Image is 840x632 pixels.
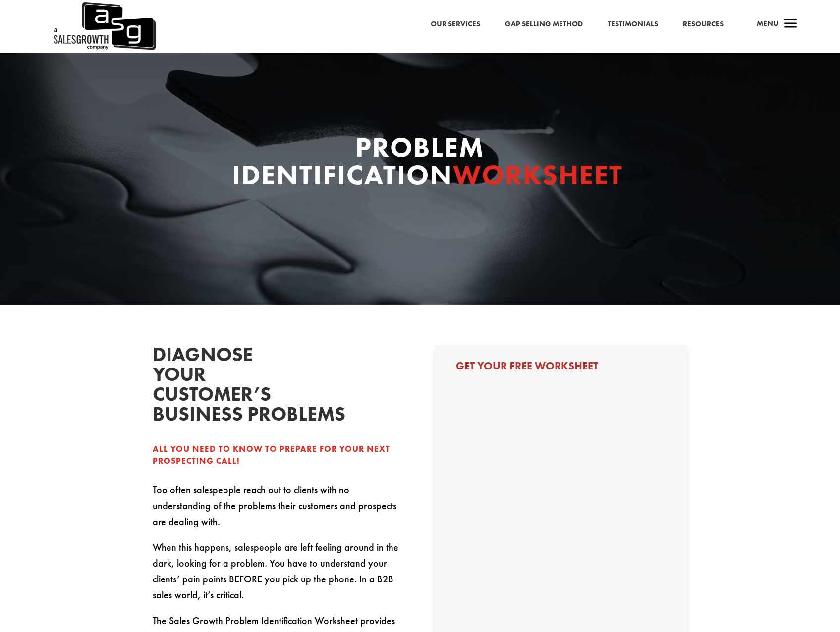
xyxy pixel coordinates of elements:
[505,18,583,31] a: Gap Selling Method
[608,18,658,31] a: Testimonials
[232,133,609,194] h1: Problem Identification
[683,18,724,31] a: Resources
[431,18,480,31] a: Our Services
[153,345,301,429] h2: Diagnose your customer’s business problems
[453,157,623,193] span: Worksheet
[757,18,779,28] span: Menu
[153,482,405,539] p: Too often salespeople reach out to clients with no understanding of the problems their customers ...
[153,443,405,467] div: All you need to know to prepare for your next prospecting call!
[781,14,801,34] span: a
[456,361,666,376] h3: Get Your Free Worksheet
[153,539,405,613] p: When this happens, salespeople are left feeling around in the dark, looking for a problem. You ha...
